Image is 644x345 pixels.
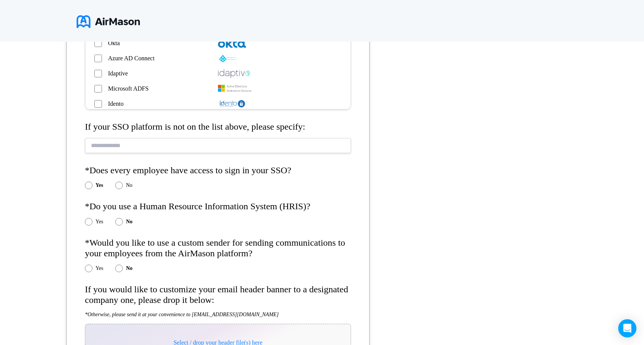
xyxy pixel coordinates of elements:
[94,100,102,108] input: Idento
[85,165,351,176] h4: *Does every employee have access to sign in your SSO?
[126,265,132,271] label: No
[218,54,238,63] img: MS_ADFS
[94,85,102,93] input: Microsoft ADFS
[218,99,246,108] img: Idento
[108,85,149,92] span: Microsoft ADFS
[85,238,351,259] h4: *Would you like to use a custom sender for sending communications to your employees from the AirM...
[85,311,351,318] h5: *Otherwise, please send it at your convenience to [EMAIL_ADDRESS][DOMAIN_NAME]
[94,39,102,47] input: Okta
[108,55,155,62] span: Azure AD Connect
[218,69,250,78] img: Idaptive
[126,182,132,188] label: No
[108,70,128,77] span: Idaptive
[77,12,140,31] img: logo
[85,284,351,305] h4: If you would like to customize your email header banner to a designated company one, please drop ...
[96,219,103,225] label: Yes
[94,70,102,77] input: Idaptive
[94,55,102,62] input: Azure AD Connect
[85,122,351,132] h4: If your SSO platform is not on the list above, please specify:
[126,219,132,225] label: No
[218,39,246,48] img: Okta
[96,265,103,271] label: Yes
[108,40,120,47] span: Okta
[218,84,256,93] img: MS_ADFS
[96,182,103,188] label: Yes
[108,100,124,107] span: Idento
[85,201,351,212] h4: *Do you use a Human Resource Information System (HRIS)?
[618,319,636,337] div: Open Intercom Messenger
